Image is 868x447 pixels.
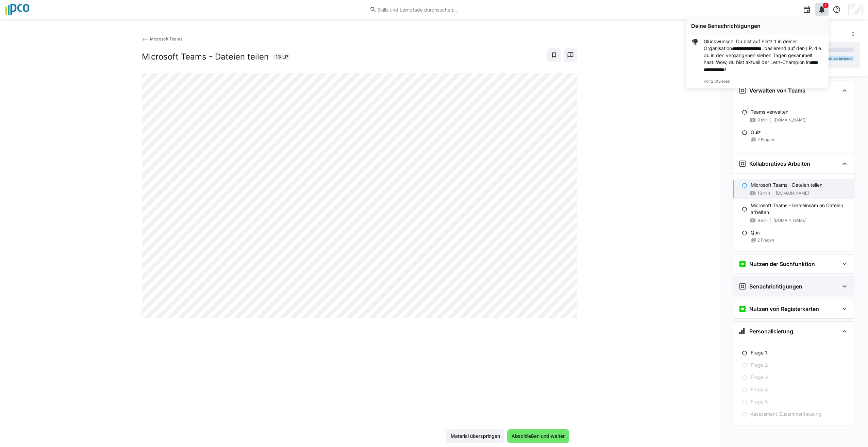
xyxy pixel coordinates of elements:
div: Deine Benachrichtigungen [691,22,823,29]
p: Frage 2 [751,362,768,368]
span: [DOMAIN_NAME] [776,191,809,196]
p: Frage 4 [751,386,768,393]
span: [DOMAIN_NAME] [773,117,806,123]
button: Abschließen und weiter [507,429,569,443]
p: Frage 5 [751,398,768,405]
span: 13 LP [276,53,288,60]
p: Microsoft Teams - Gemeinsam an Dateien arbeiten [751,202,849,216]
span: Microsoft Teams [150,36,182,42]
p: Teams verwalten [751,109,788,115]
span: Material überspringen [450,433,501,440]
h3: Nutzen der Suchfunktion [749,261,815,267]
p: Microsoft Teams - Dateien teilen [751,182,822,188]
span: Abschließen und weiter [511,433,566,440]
h2: Microsoft Teams - Dateien teilen [142,52,269,62]
p: Glückwunsch! Du bist auf Platz 1 in deiner Organisation , basierend auf den LP, die du in den ver... [704,38,823,73]
p: Frage 3 [751,374,768,381]
h3: Benachrichtigungen [749,283,802,290]
span: vor 2 Stunden [704,79,730,84]
h3: Personalisierung [749,328,793,335]
p: Assessment-Zusammenfassung [751,411,821,417]
h3: Kollaboratives Arbeiten [749,160,810,167]
h3: Verwalten von Teams [749,87,805,94]
p: Quiz [751,129,761,136]
span: 9 min [757,117,768,123]
input: Skills und Lernpfade durchsuchen… [377,6,498,13]
span: 13 min [757,191,770,196]
span: 9 min [757,218,768,223]
div: 2h 41m verbleibend [818,56,854,61]
span: [DOMAIN_NAME] [773,218,806,223]
span: 2 Fragen [757,237,774,243]
button: Material überspringen [446,429,504,443]
p: Quiz [751,229,761,236]
span: 1 [825,3,827,7]
p: Frage 1 [751,349,767,356]
span: 2 Fragen [757,137,774,143]
a: Microsoft Teams [142,36,183,42]
h3: Nutzen von Registerkarten [749,305,819,312]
